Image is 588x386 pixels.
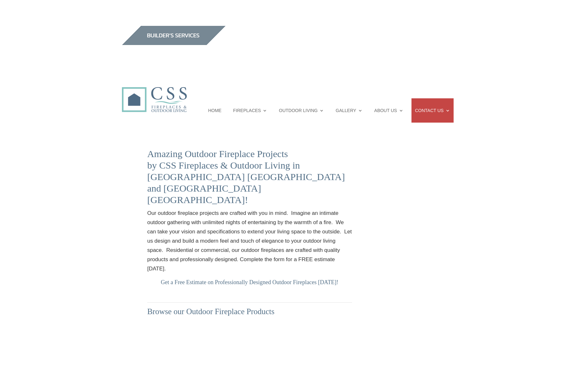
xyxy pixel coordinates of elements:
a: OUTDOOR LIVING [279,98,324,123]
a: GALLERY [336,98,363,123]
a: builder services construction supply [122,40,226,46]
img: CSS Fireplaces & Outdoor Living (Formerly Construction Solutions & Supply)- Jacksonville Ormond B... [122,69,187,116]
h5: Get a Free Estimate on Professionally Designed Outdoor Fireplaces [DATE]! [147,279,352,289]
a: FIREPLACES [233,98,267,123]
p: Our outdoor fireplace projects are crafted with you in mind. Imagine an intimate outdoor gatherin... [147,209,352,279]
img: builders_btn [122,26,226,45]
h2: Amazing Outdoor Fireplace Projects by CSS Fireplaces & Outdoor Living in [GEOGRAPHIC_DATA] [GEOGR... [147,148,352,209]
a: CONTACT US [415,98,450,123]
a: HOME [208,98,222,123]
a: ABOUT US [374,98,403,123]
h3: Browse our Outdoor Fireplace Products [147,307,352,320]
